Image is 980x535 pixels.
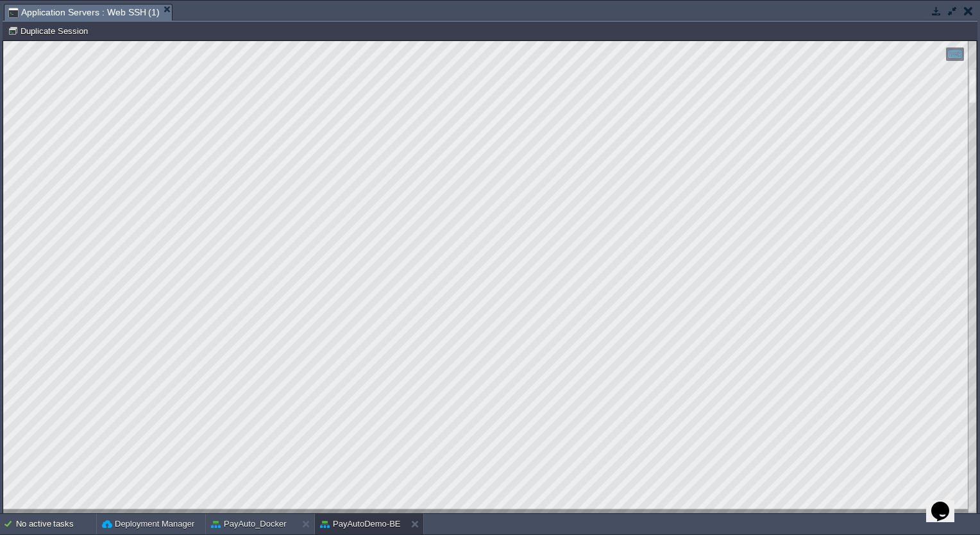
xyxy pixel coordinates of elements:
button: PayAutoDemo-BE [320,518,401,531]
div: No active tasks [16,514,96,534]
button: Duplicate Session [8,25,92,37]
button: Deployment Manager [102,518,194,531]
span: Application Servers : Web SSH (1) [8,4,160,21]
button: PayAuto_Docker [211,518,287,531]
iframe: chat widget [926,484,967,522]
